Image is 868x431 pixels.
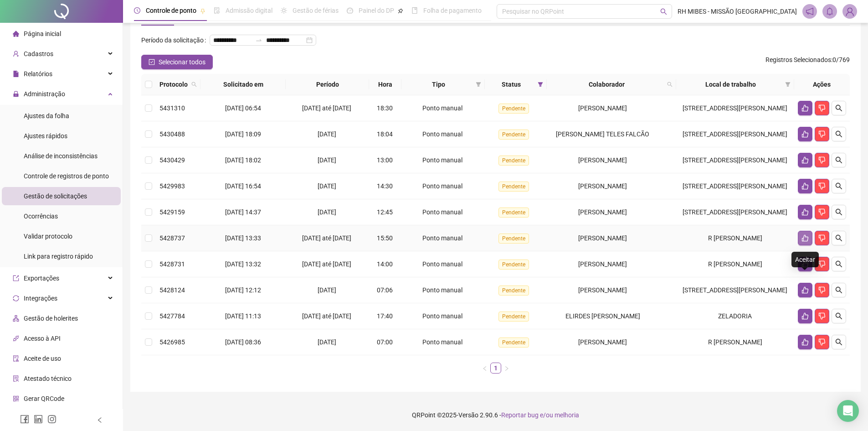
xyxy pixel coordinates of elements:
[200,8,205,14] span: pushpin
[24,70,52,78] span: Relatórios
[146,7,196,14] span: Controle de ponto
[377,130,393,138] span: 18:04
[422,104,462,112] span: Ponto manual
[159,79,188,89] span: Protocolo
[660,8,667,15] span: search
[226,7,272,14] span: Admissão digital
[676,147,794,173] td: [STREET_ADDRESS][PERSON_NAME]
[801,286,809,294] span: like
[667,82,673,87] span: search
[281,7,287,14] span: sun
[801,130,809,138] span: like
[801,234,809,242] span: like
[159,208,185,216] span: 5429159
[214,7,220,14] span: file-done
[159,156,185,164] span: 5430429
[498,156,529,166] span: Pendente
[24,395,64,402] span: Gerar QRCode
[422,182,462,190] span: Ponto manual
[24,152,98,160] span: Análise de inconsistências
[225,182,261,190] span: [DATE] 16:54
[159,338,185,346] span: 5426985
[24,233,72,240] span: Validar protocolo
[190,78,199,91] span: search
[159,57,205,67] span: Selecionar todos
[377,312,393,320] span: 17:40
[801,182,809,190] span: like
[200,74,286,95] th: Solicitado em
[680,79,781,89] span: Local de trabalho
[676,95,794,121] td: [STREET_ADDRESS][PERSON_NAME]
[377,286,393,294] span: 07:06
[765,55,850,69] span: : 0 / 769
[498,234,529,244] span: Pendente
[13,375,19,382] span: solution
[818,260,826,268] span: dislike
[318,208,336,216] span: [DATE]
[791,252,819,267] div: Aceitar
[377,104,393,112] span: 18:30
[134,7,140,14] span: clock-circle
[377,338,393,346] span: 07:00
[843,5,857,18] img: 71697
[13,31,19,37] span: home
[13,91,19,97] span: lock
[13,71,19,77] span: file
[801,338,809,346] span: like
[676,329,794,355] td: R [PERSON_NAME]
[159,260,185,268] span: 5428731
[225,156,261,164] span: [DATE] 18:02
[347,7,353,14] span: dashboard
[159,104,185,112] span: 5431310
[159,182,185,190] span: 5429983
[498,286,529,296] span: Pendente
[678,6,797,16] span: RH MIBES - MISSÃO [GEOGRAPHIC_DATA]
[565,312,640,320] span: ELIRDES [PERSON_NAME]
[318,286,336,294] span: [DATE]
[318,156,336,164] span: [DATE]
[422,312,462,320] span: Ponto manual
[498,260,529,270] span: Pendente
[801,208,809,216] span: like
[578,260,627,268] span: [PERSON_NAME]
[318,130,336,138] span: [DATE]
[578,104,627,112] span: [PERSON_NAME]
[835,130,842,138] span: search
[359,7,394,14] span: Painel do DP
[302,260,351,268] span: [DATE] até [DATE]
[818,130,826,138] span: dislike
[498,130,529,140] span: Pendente
[302,104,351,112] span: [DATE] até [DATE]
[24,132,67,140] span: Ajustes rápidos
[24,90,65,98] span: Administração
[47,415,56,424] span: instagram
[498,208,529,218] span: Pendente
[837,400,859,422] div: Open Intercom Messenger
[501,363,512,374] button: right
[377,208,393,216] span: 12:45
[225,286,261,294] span: [DATE] 12:12
[818,104,826,112] span: dislike
[24,213,58,220] span: Ocorrências
[225,338,261,346] span: [DATE] 08:36
[255,36,262,44] span: swap-right
[676,121,794,147] td: [STREET_ADDRESS][PERSON_NAME]
[798,79,846,89] div: Ações
[422,208,462,216] span: Ponto manual
[377,260,393,268] span: 14:00
[159,130,185,138] span: 5430488
[818,286,826,294] span: dislike
[488,79,534,89] span: Status
[24,192,87,200] span: Gestão de solicitações
[302,312,351,320] span: [DATE] até [DATE]
[149,59,155,65] span: check-square
[24,315,78,322] span: Gestão de holerites
[13,395,19,402] span: qrcode
[818,338,826,346] span: dislike
[225,104,261,112] span: [DATE] 06:54
[476,82,481,87] span: filter
[377,156,393,164] span: 13:00
[578,234,627,242] span: [PERSON_NAME]
[676,303,794,329] td: ZELADORIA
[578,208,627,216] span: [PERSON_NAME]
